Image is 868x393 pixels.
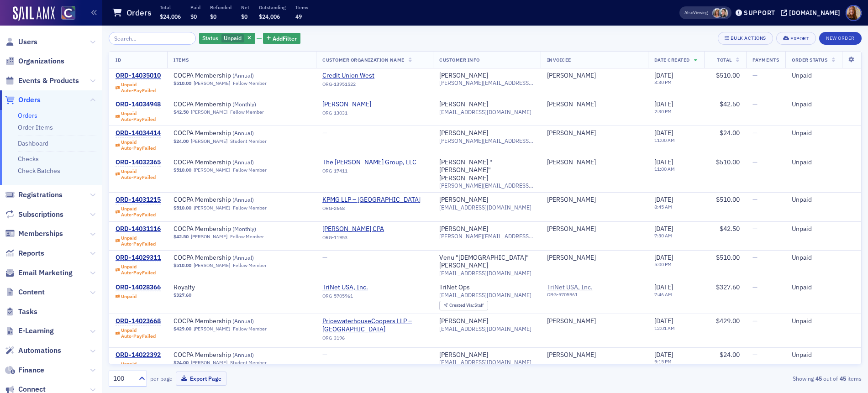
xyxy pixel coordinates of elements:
a: Events & Products [5,76,79,86]
a: TriNet Ops [439,283,470,292]
a: [PERSON_NAME] [194,167,230,173]
span: Memberships [18,229,63,239]
div: Unpaid [199,33,255,44]
p: Refunded [210,4,231,10]
div: Fellow Member [233,167,267,173]
span: [PERSON_NAME][EMAIL_ADDRESS][PERSON_NAME][DOMAIN_NAME] [439,79,534,86]
a: Email Marketing [5,268,73,278]
div: ORD-14035010 [116,72,161,80]
div: Auto-Pay Failed [121,116,156,122]
time: 7:46 AM [654,291,672,298]
a: KPMG LLP – [GEOGRAPHIC_DATA] [322,196,421,204]
span: [DATE] [654,317,673,325]
span: Content [18,287,45,297]
span: [EMAIL_ADDRESS][DOMAIN_NAME] [439,325,531,332]
span: COCPA Membership [174,72,289,80]
span: Total [717,57,732,63]
span: — [752,283,758,291]
a: [PERSON_NAME] "[PERSON_NAME]" [PERSON_NAME] [439,158,534,183]
span: COCPA Membership [174,351,289,359]
a: [PERSON_NAME] [439,129,488,137]
div: Unpaid [792,196,855,204]
span: Jeff Henn [547,158,642,167]
a: COCPA Membership (Monthly) [174,225,289,233]
span: $42.50 [174,234,189,240]
span: $510.00 [174,205,191,211]
p: Net [241,4,249,10]
div: Unpaid [792,317,855,325]
a: View Homepage [55,6,75,21]
span: Invoicee [547,57,571,63]
div: Fellow Member [233,262,267,268]
button: Export Page [176,372,226,386]
div: ORG-13031 [322,110,405,119]
a: COCPA Membership (Monthly) [174,100,289,109]
div: [PERSON_NAME] [547,158,596,167]
a: [PERSON_NAME] CPA [322,225,405,233]
p: Paid [190,4,200,10]
span: $0 [210,13,216,20]
a: Dashboard [18,139,48,147]
span: ( Annual ) [232,158,254,166]
span: [DATE] [654,225,673,233]
span: $42.50 [720,225,740,233]
button: Bulk Actions [718,32,773,45]
span: Created Via : [449,302,475,308]
span: ( Annual ) [232,72,254,79]
span: E-Learning [18,326,54,336]
a: Orders [18,111,37,120]
div: [PERSON_NAME] [547,196,596,204]
div: [PERSON_NAME] [547,72,596,80]
span: ( Annual ) [232,129,254,136]
a: Finance [5,365,44,375]
a: Credit Union West [322,72,405,80]
span: — [322,253,327,262]
span: COCPA Membership [174,158,289,167]
a: ORD-14032365 [116,158,161,167]
span: Subscriptions [18,210,63,220]
div: [PERSON_NAME] [439,351,488,359]
span: John Faries [547,72,642,80]
span: KPMG LLP – Denver [322,196,421,204]
span: 49 [295,13,302,20]
img: SailAMX [13,6,55,21]
span: Lara Medina [547,100,642,109]
a: Checks [18,155,39,163]
button: AddFilter [263,33,300,44]
a: COCPA Membership (Annual) [174,129,289,137]
div: [DOMAIN_NAME] [789,9,840,17]
a: The [PERSON_NAME] Group, LLC [322,158,416,167]
div: Unpaid [121,235,156,247]
div: Fellow Member [230,234,264,240]
span: [PERSON_NAME][EMAIL_ADDRESS][PERSON_NAME][DOMAIN_NAME] [439,137,534,144]
div: ORG-11953 [322,235,405,244]
time: 3:30 PM [654,79,672,85]
span: Registrations [18,190,63,200]
div: [PERSON_NAME] [547,100,596,109]
span: — [752,317,758,325]
div: Auto-Pay Failed [121,212,156,218]
span: Reports [18,248,44,258]
div: Unpaid [792,100,855,109]
time: 7:30 AM [654,232,672,239]
a: [PERSON_NAME] [439,196,488,204]
span: TriNet USA, Inc. [547,283,642,301]
span: COCPA Membership [174,129,289,137]
time: 5:00 PM [654,261,672,267]
a: New Order [819,33,862,42]
span: — [752,225,758,233]
span: Status [202,34,218,42]
span: Profile [846,5,862,21]
a: [PERSON_NAME] [439,72,488,80]
div: Auto-Pay Failed [121,174,156,180]
a: TriNet USA, Inc. [547,283,630,292]
div: Unpaid [121,168,156,180]
span: Trevor Laue [547,129,642,137]
a: [PERSON_NAME] [547,225,596,233]
div: Created Via: Staff [439,301,488,310]
span: $429.00 [716,317,740,325]
a: ORD-14034414 [116,129,161,137]
span: — [322,129,327,137]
